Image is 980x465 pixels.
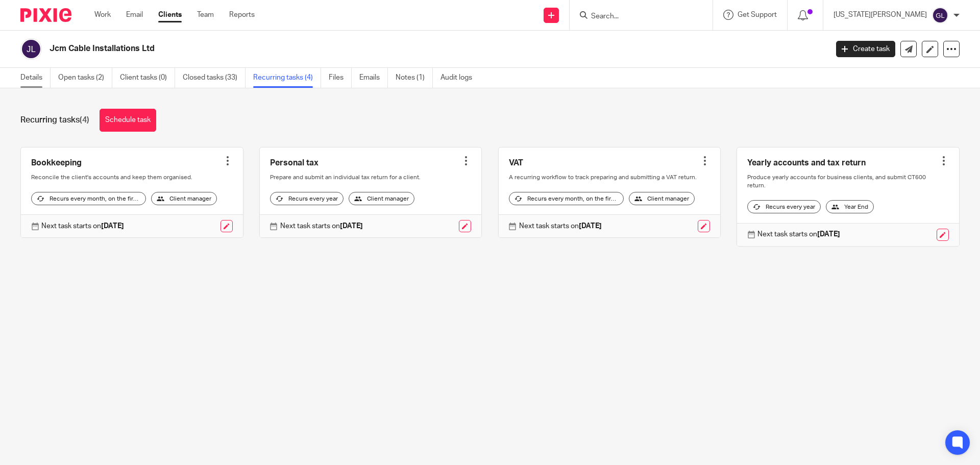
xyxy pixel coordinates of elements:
a: Schedule task [100,109,156,132]
div: Client manager [349,192,414,205]
a: Details [20,68,51,88]
a: Files [329,68,352,88]
strong: [DATE] [579,223,602,230]
a: Emails [359,68,388,88]
p: [US_STATE][PERSON_NAME] [834,10,927,20]
div: Year End [826,200,874,213]
div: Recurs every month, on the first workday [31,192,146,205]
div: Recurs every year [747,200,821,213]
a: Open tasks (2) [58,68,112,88]
span: (4) [80,116,89,124]
p: Next task starts on [757,229,840,239]
a: Recurring tasks (4) [253,68,321,88]
strong: [DATE] [101,223,124,230]
img: svg%3E [932,7,948,23]
a: Notes (1) [396,68,433,88]
div: Client manager [151,192,217,205]
a: Clients [158,10,182,20]
a: Work [94,10,111,20]
h1: Recurring tasks [20,115,89,126]
div: Recurs every month, on the first [DATE] [509,192,624,205]
strong: [DATE] [817,231,840,238]
input: Search [590,12,682,21]
p: Next task starts on [519,221,602,231]
a: Closed tasks (33) [183,68,246,88]
img: svg%3E [20,38,42,60]
a: Client tasks (0) [120,68,175,88]
a: Reports [229,10,255,20]
div: Recurs every year [270,192,344,205]
img: Pixie [20,8,71,22]
span: Get Support [738,11,777,18]
p: Next task starts on [41,221,124,231]
a: Email [126,10,143,20]
h2: Jcm Cable Installations Ltd [50,43,667,54]
a: Audit logs [440,68,480,88]
strong: [DATE] [340,223,363,230]
a: Create task [836,41,895,57]
div: Client manager [629,192,695,205]
a: Team [197,10,214,20]
p: Next task starts on [280,221,363,231]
